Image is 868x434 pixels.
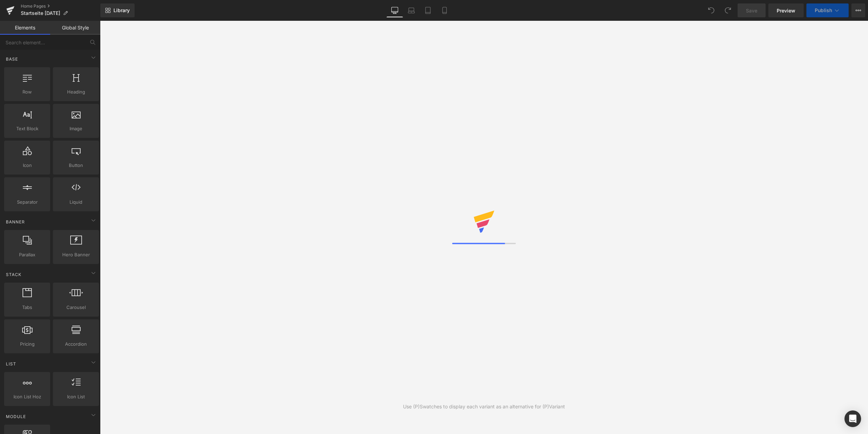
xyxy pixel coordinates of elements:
[6,393,48,400] span: Icon List Hoz
[746,7,757,14] span: Save
[6,162,48,169] span: Icon
[704,3,718,17] button: Undo
[55,198,97,206] span: Liquid
[55,340,97,348] span: Accordion
[55,251,97,258] span: Hero Banner
[55,88,97,96] span: Heading
[403,3,420,17] a: Laptop
[50,21,100,35] a: Global Style
[6,251,48,258] span: Parallax
[55,393,97,400] span: Icon List
[55,125,97,132] span: Image
[386,3,403,17] a: Desktop
[815,8,832,13] span: Publish
[5,361,17,367] span: List
[21,10,60,16] span: Startseite [DATE]
[851,3,865,17] button: More
[55,162,97,169] span: Button
[6,88,48,96] span: Row
[5,413,27,420] span: Module
[55,304,97,311] span: Carousel
[768,3,804,17] a: Preview
[420,3,436,17] a: Tablet
[721,3,735,17] button: Redo
[100,3,135,17] a: New Library
[6,340,48,348] span: Pricing
[5,219,26,225] span: Banner
[113,7,130,14] span: Library
[5,56,19,62] span: Base
[6,304,48,311] span: Tabs
[844,410,861,427] div: Open Intercom Messenger
[6,125,48,132] span: Text Block
[403,403,565,410] div: Use (P)Swatches to display each variant as an alternative for (P)Variant
[806,3,849,17] button: Publish
[5,271,22,278] span: Stack
[436,3,453,17] a: Mobile
[21,3,100,9] a: Home Pages
[6,198,48,206] span: Separator
[777,7,795,14] span: Preview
